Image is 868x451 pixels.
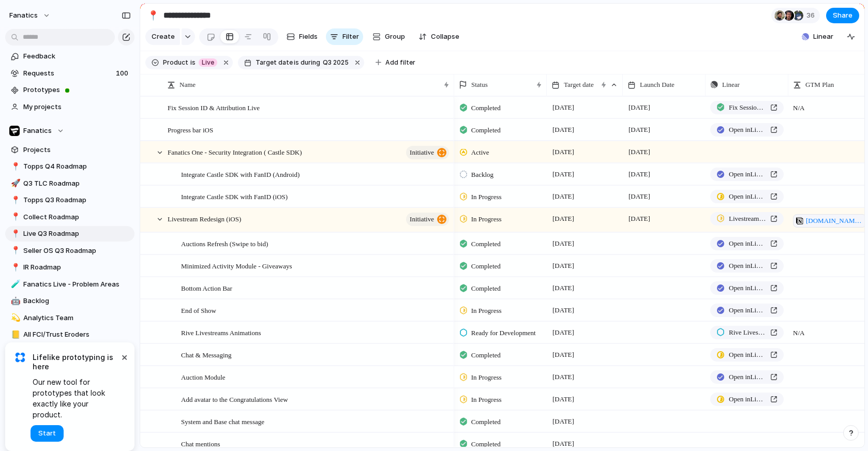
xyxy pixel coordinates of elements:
span: 100 [116,68,130,79]
span: Ready for Development [471,328,536,338]
button: 📍 [9,212,20,222]
span: Completed [471,417,501,427]
span: Name [179,80,196,90]
span: Livestream Redesign (iOS) [168,213,241,224]
span: Live [202,58,214,67]
span: [DATE] [550,101,577,114]
div: 📍 [11,262,18,274]
a: Prototypes [5,82,134,98]
span: All FCI/Trust Eroders [23,329,131,340]
span: Share [833,10,852,21]
span: initiative [410,212,434,227]
span: Fix Session ID & Attribution Live [168,101,260,113]
span: [DATE] [550,237,577,250]
span: [DATE] [550,415,577,428]
div: 📍Topps Q3 Roadmap [5,192,134,208]
span: Status [471,80,488,90]
span: Open in Linear [729,169,766,179]
a: Rive Livestreams Animations [710,326,784,339]
span: [DATE] [626,213,653,225]
span: Open in Linear [729,350,766,360]
button: is [188,57,198,68]
div: 🤖Backlog [5,293,134,309]
span: Feedback [23,51,131,62]
a: Open inLinear [710,304,784,317]
span: Rive Livestreams Animations [181,326,261,338]
span: Completed [471,283,501,294]
span: Live Q3 Roadmap [23,229,131,239]
span: Collect Roadmap [23,212,131,222]
span: Seller OS Q3 Roadmap [23,246,131,256]
span: IR Roadmap [23,262,131,273]
span: In Progress [471,192,502,202]
span: Create [152,32,175,42]
span: is [190,58,196,67]
button: 📍 [9,262,20,273]
a: Open inLinear [710,190,784,203]
span: In Progress [471,214,502,224]
span: Completed [471,239,501,249]
span: initiative [410,145,434,160]
div: 🚀 [11,177,18,189]
button: 📍 [145,7,161,24]
a: Open inLinear [710,281,784,295]
span: Fanatics Live - Problem Areas [23,279,131,290]
a: Open inLinear [710,348,784,362]
span: Linear [813,32,833,42]
button: Live [197,57,219,68]
div: 📍 [147,8,159,22]
span: [DATE] [550,349,577,361]
span: [DATE] [550,168,577,181]
span: Open in Linear [729,125,766,135]
span: [DATE] [550,213,577,225]
span: Fanatics One - Security Integration ( Castle SDK) [168,146,302,158]
a: Requests100 [5,66,134,81]
span: Progress bar iOS [168,124,213,136]
span: Fields [299,32,318,42]
a: Open inLinear [710,370,784,384]
button: Linear [798,29,837,44]
a: Open inLinear [710,123,784,137]
a: 📍Topps Q4 Roadmap [5,159,134,174]
span: Open in Linear [729,305,766,315]
a: 📍Collect Roadmap [5,209,134,225]
span: Open in Linear [729,394,766,404]
span: Open in Linear [729,372,766,382]
a: 🚀Q3 TLC Roadmap [5,176,134,191]
span: Completed [471,350,501,360]
span: Integrate Castle SDK with FanID (iOS) [181,190,288,202]
span: Product [163,58,188,67]
span: Add filter [385,58,415,67]
button: 📒 [9,329,20,340]
span: [DATE] [550,438,577,450]
span: fanatics [9,10,38,21]
button: Fields [282,28,322,45]
span: [DATE] [550,393,577,405]
span: Open in Linear [729,191,766,202]
button: Create [145,28,180,45]
div: 💫Analytics Team [5,310,134,326]
span: [DATE] [550,146,577,158]
span: Linear [722,80,740,90]
button: Dismiss [118,351,130,363]
button: 🚀 [9,178,20,189]
span: 36 [806,10,818,21]
span: Topps Q4 Roadmap [23,161,131,172]
span: [DATE] [550,124,577,136]
span: Collapse [431,32,459,42]
span: Launch Date [640,80,675,90]
span: [DATE] [550,282,577,294]
span: Fanatics [23,126,52,136]
span: Fix Session ID & Attribution Live [729,102,766,113]
button: initiative [406,213,449,226]
a: 📒All FCI/Trust Eroders [5,327,134,342]
a: Fix Session ID & Attribution Live [710,101,784,114]
span: In Progress [471,372,502,383]
span: is [294,58,299,67]
span: Active [471,147,489,158]
button: 🤖 [9,296,20,306]
span: Bottom Action Bar [181,282,232,294]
